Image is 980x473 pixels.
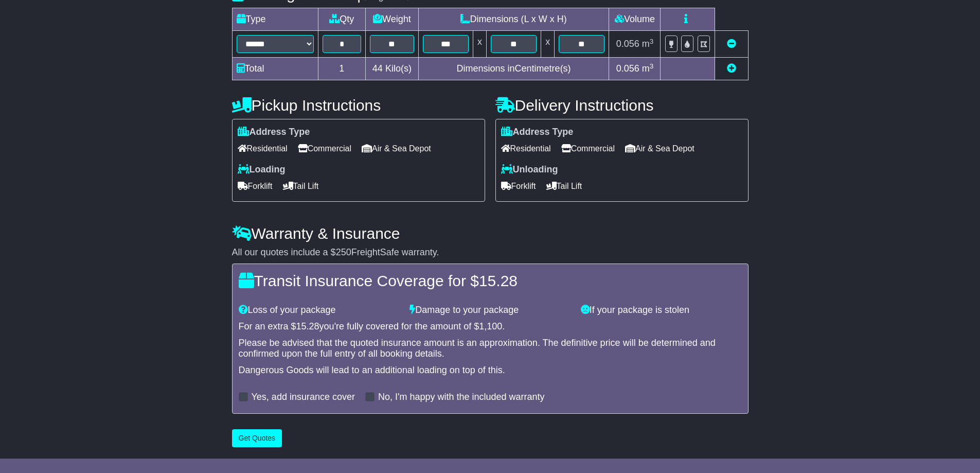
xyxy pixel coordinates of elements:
[366,58,419,80] td: Kilo(s)
[336,247,351,257] span: 250
[473,31,486,58] td: x
[232,8,318,31] td: Type
[501,178,536,194] span: Forklift
[232,247,749,258] div: All our quotes include a $ FreightSafe warranty.
[501,164,558,176] label: Unloading
[296,321,319,331] span: 15.28
[561,141,615,156] span: Commercial
[404,305,576,316] div: Damage to your package
[650,62,654,70] sup: 3
[546,178,582,194] span: Tail Lift
[232,225,749,242] h4: Warranty & Insurance
[479,321,502,331] span: 1,100
[238,164,286,176] label: Loading
[238,178,273,194] span: Forklift
[727,39,736,49] a: Remove this item
[239,321,742,332] div: For an extra $ you're fully covered for the amount of $ .
[642,63,654,74] span: m
[642,39,654,49] span: m
[501,141,551,156] span: Residential
[239,365,742,376] div: Dangerous Goods will lead to an additional loading on top of this.
[609,8,661,31] td: Volume
[239,338,742,360] div: Please be advised that the quoted insurance amount is an approximation. The definitive price will...
[234,305,405,316] div: Loss of your package
[727,63,736,74] a: Add new item
[362,141,431,156] span: Air & Sea Depot
[232,97,485,114] h4: Pickup Instructions
[318,8,366,31] td: Qty
[576,305,747,316] div: If your package is stolen
[418,58,609,80] td: Dimensions in Centimetre(s)
[252,392,355,403] label: Yes, add insurance cover
[541,31,555,58] td: x
[501,127,574,138] label: Address Type
[378,392,545,403] label: No, I'm happy with the included warranty
[418,8,609,31] td: Dimensions (L x W x H)
[298,141,351,156] span: Commercial
[650,38,654,45] sup: 3
[283,178,319,194] span: Tail Lift
[232,429,282,447] button: Get Quotes
[366,8,419,31] td: Weight
[372,63,383,74] span: 44
[495,97,749,114] h4: Delivery Instructions
[238,127,310,138] label: Address Type
[625,141,694,156] span: Air & Sea Depot
[238,141,288,156] span: Residential
[232,58,318,80] td: Total
[616,63,639,74] span: 0.056
[479,272,518,289] span: 15.28
[239,272,742,289] h4: Transit Insurance Coverage for $
[318,58,366,80] td: 1
[616,39,639,49] span: 0.056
